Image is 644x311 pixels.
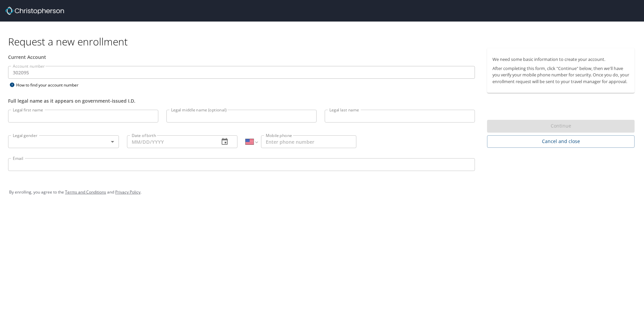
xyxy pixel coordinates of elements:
[492,56,629,63] p: We need some basic information to create your account.
[115,189,140,195] a: Privacy Policy
[487,135,635,148] button: Cancel and close
[8,97,475,104] div: Full legal name as it appears on government-issued I.D.
[8,135,119,148] div: ​
[261,135,356,148] input: Enter phone number
[65,189,106,195] a: Terms and Conditions
[492,65,629,85] p: After completing this form, click "Continue" below, then we'll have you verify your mobile phone ...
[8,54,475,61] div: Current Account
[9,184,635,201] div: By enrolling, you agree to the and .
[492,137,629,146] span: Cancel and close
[5,7,64,15] img: cbt logo
[8,35,640,48] h1: Request a new enrollment
[127,135,214,148] input: MM/DD/YYYY
[8,81,92,89] div: How to find your account number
